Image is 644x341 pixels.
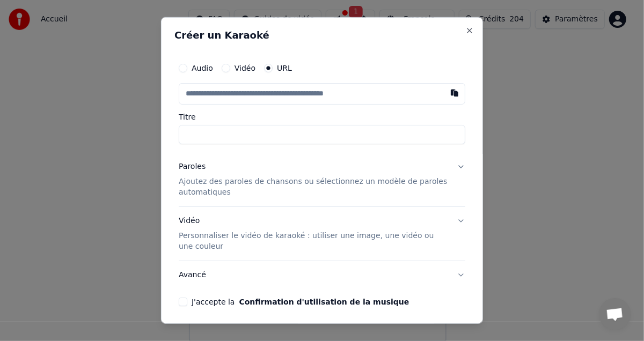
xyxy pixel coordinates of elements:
label: Audio [192,64,213,72]
button: ParolesAjoutez des paroles de chansons ou sélectionnez un modèle de paroles automatiques [179,153,465,206]
p: Ajoutez des paroles de chansons ou sélectionnez un modèle de paroles automatiques [179,176,448,198]
div: Paroles [179,161,206,172]
label: J'accepte la [192,298,409,306]
button: Avancé [179,261,465,289]
p: Personnaliser le vidéo de karaoké : utiliser une image, une vidéo ou une couleur [179,231,448,252]
label: URL [277,64,292,72]
button: J'accepte la [239,298,409,306]
label: Titre [179,113,465,121]
button: VidéoPersonnaliser le vidéo de karaoké : utiliser une image, une vidéo ou une couleur [179,207,465,261]
label: Vidéo [235,64,255,72]
div: Vidéo [179,216,448,252]
h2: Créer un Karaoké [174,31,470,40]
